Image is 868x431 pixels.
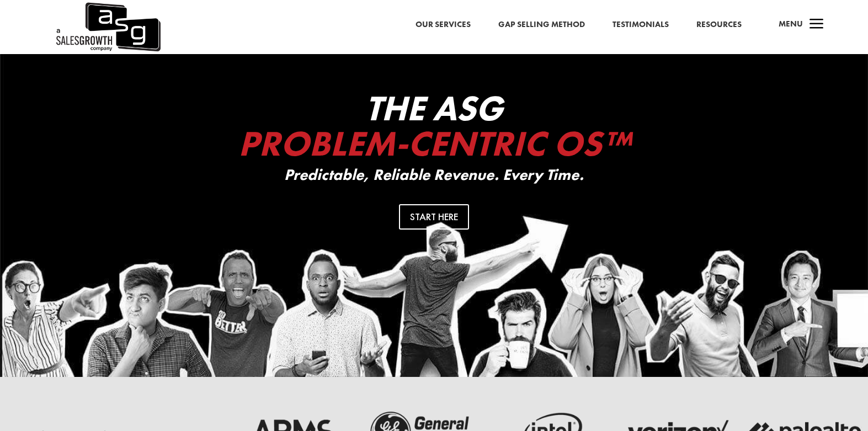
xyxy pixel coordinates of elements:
[806,14,828,36] span: a
[416,18,471,32] a: Our Services
[238,121,630,166] span: Problem-Centric OS™
[498,18,585,32] a: Gap Selling Method
[214,91,655,167] h2: The ASG
[399,204,469,229] a: Start Here
[214,167,655,184] p: Predictable, Reliable Revenue. Every Time.
[696,18,742,32] a: Resources
[779,18,803,29] span: Menu
[613,18,669,32] a: Testimonials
